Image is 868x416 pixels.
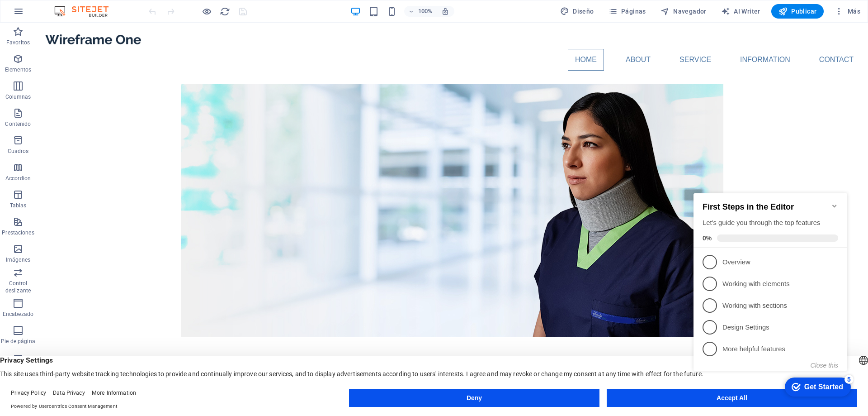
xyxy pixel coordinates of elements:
[95,197,161,216] div: Get Started 5 items remaining, 0% complete
[2,229,34,236] p: Prestaciones
[219,6,230,17] button: reload
[418,6,432,17] h6: 100%
[220,6,230,17] i: Volver a cargar página
[660,7,707,16] span: Navegador
[121,182,148,189] button: Close this
[4,93,157,115] li: Working with elements
[33,77,141,87] p: Overview
[441,7,449,15] i: Al redimensionar, ajustar el nivel de zoom automáticamente para ajustarse al dispositivo elegido.
[13,38,148,48] div: Let's guide you through the top features
[404,6,436,17] button: 100%
[557,4,598,19] button: Diseño
[831,4,864,19] button: Más
[605,4,650,19] button: Páginas
[6,256,30,263] p: Imágenes
[33,99,141,109] p: Working with elements
[721,7,760,16] span: AI Writer
[13,54,27,62] span: 0%
[13,22,148,32] h2: First Steps in the Editor
[6,39,30,46] p: Favoritos
[657,4,710,19] button: Navegador
[609,7,646,16] span: Páginas
[201,6,212,17] button: Haz clic para salir del modo de previsualización y seguir editando
[141,22,148,29] div: Minimize checklist
[155,195,164,204] div: 5
[778,7,817,16] span: Publicar
[5,93,31,100] p: Columnas
[4,71,157,93] li: Overview
[33,143,141,152] p: Design Settings
[33,121,141,130] p: Working with sections
[717,4,764,19] button: AI Writer
[8,148,29,155] p: Cuadros
[52,6,120,17] img: Editor Logo
[4,136,157,158] li: Design Settings
[10,202,27,209] p: Tablas
[4,158,157,180] li: More helpful features
[5,66,31,73] p: Elementos
[3,311,33,318] p: Encabezado
[560,7,594,16] span: Diseño
[33,164,141,174] p: More helpful features
[835,7,860,16] span: Más
[557,4,598,19] div: Diseño (Ctrl+Alt+Y)
[5,175,31,182] p: Accordion
[4,115,157,136] li: Working with sections
[771,4,824,19] button: Publicar
[114,203,153,211] div: Get Started
[5,120,31,128] p: Contenido
[1,338,35,345] p: Pie de página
